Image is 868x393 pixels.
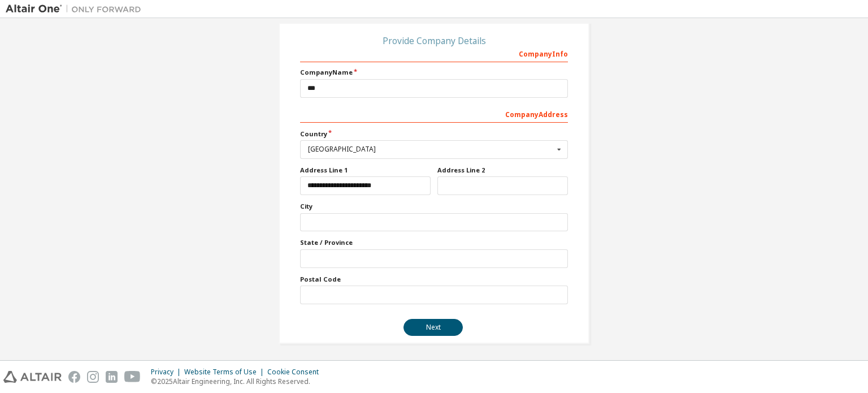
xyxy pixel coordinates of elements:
img: altair_logo.svg [3,371,62,383]
div: [GEOGRAPHIC_DATA] [308,146,554,153]
div: Cookie Consent [267,368,325,377]
img: facebook.svg [68,371,80,383]
label: City [300,202,568,211]
div: Privacy [151,368,184,377]
label: Country [300,129,568,139]
p: © 2025 Altair Engineering, Inc. All Rights Reserved. [151,377,325,386]
div: Company Info [300,44,568,62]
img: youtube.svg [124,371,141,383]
button: Next [403,319,463,336]
img: instagram.svg [87,371,99,383]
label: State / Province [300,238,568,247]
img: linkedin.svg [106,371,118,383]
label: Address Line 2 [437,166,568,175]
label: Postal Code [300,275,568,284]
div: Website Terms of Use [184,368,267,377]
div: Company Address [300,105,568,123]
label: Address Line 1 [300,166,431,175]
div: Provide Company Details [300,37,568,44]
label: Company Name [300,68,568,77]
img: Altair One [6,3,147,15]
